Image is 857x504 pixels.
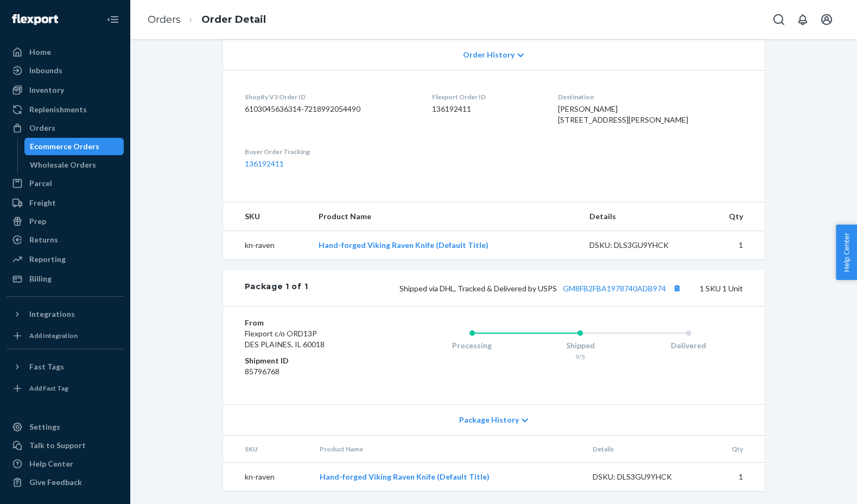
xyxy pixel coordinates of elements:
td: 1 [703,463,764,492]
button: Fast Tags [7,358,124,375]
div: Processing [418,340,526,351]
span: Shipped via DHL, Tracked & Delivered by USPS [399,284,684,293]
dt: Shopify V3 Order ID [245,92,415,101]
a: Ecommerce Orders [24,138,124,155]
a: Returns [7,231,124,248]
div: Parcel [29,178,52,189]
dd: 6103045636314-7218992054490 [245,104,415,114]
th: Qty [703,436,764,463]
dt: Shipment ID [245,355,374,366]
div: DSKU: DLS3GU9YHCK [593,471,695,482]
div: Help Center [29,458,73,469]
button: Integrations [7,305,124,323]
button: Open Search Box [768,9,790,30]
a: Order Detail [201,14,266,25]
button: Open notifications [792,9,814,30]
a: Add Integration [7,327,124,344]
a: Orders [148,14,181,25]
span: Package History [459,414,519,425]
th: Qty [700,202,765,231]
span: Flexport c/o ORD13P DES PLAINES, IL 60018 [245,329,325,349]
th: Product Name [310,202,581,231]
div: Freight [29,197,56,208]
img: Flexport logo [12,14,58,25]
div: Add Integration [29,331,78,340]
div: Orders [29,123,55,133]
div: Integrations [29,309,75,320]
a: Wholesale Orders [24,156,124,174]
div: Give Feedback [29,477,82,488]
a: Hand-forged Viking Raven Knife (Default Title) [319,240,488,250]
div: Ecommerce Orders [30,141,99,152]
a: Reporting [7,251,124,268]
a: Settings [7,418,124,436]
button: Open account menu [816,9,837,30]
td: kn-raven [223,463,311,492]
div: Replenishments [29,104,87,115]
div: Prep [29,216,46,227]
div: Settings [29,422,60,432]
dt: Flexport Order ID [432,92,541,101]
td: 1 [700,231,765,260]
div: DSKU: DLS3GU9YHCK [589,240,691,251]
a: Inbounds [7,62,124,79]
a: Help Center [7,455,124,473]
div: Inventory [29,85,64,95]
a: Orders [7,119,124,137]
span: [PERSON_NAME] [STREET_ADDRESS][PERSON_NAME] [558,104,688,124]
dd: 85796768 [245,366,374,377]
a: Inventory [7,81,124,99]
button: Close Navigation [102,9,124,30]
div: Returns [29,234,58,245]
button: Help Center [836,225,857,280]
a: Prep [7,213,124,230]
div: Wholesale Orders [30,160,96,170]
div: Delivered [634,340,743,351]
a: GM8FB2FBA1978740ADB974 [563,284,666,293]
a: Hand-forged Viking Raven Knife (Default Title) [320,472,490,481]
div: Add Fast Tag [29,384,68,393]
a: Parcel [7,175,124,192]
span: Order History [463,49,515,60]
a: Talk to Support [7,437,124,454]
div: 1 SKU 1 Unit [308,281,742,295]
th: SKU [223,202,310,231]
div: 9/5 [526,352,634,361]
div: Inbounds [29,65,62,76]
div: Shipped [526,340,634,351]
div: Billing [29,273,52,284]
button: Give Feedback [7,474,124,491]
button: Copy tracking number [670,281,684,295]
div: Fast Tags [29,361,64,372]
a: Home [7,43,124,61]
th: Details [581,202,700,231]
dt: Buyer Order Tracking [245,147,415,156]
a: Billing [7,270,124,288]
td: kn-raven [223,231,310,260]
th: Details [584,436,703,463]
th: SKU [223,436,311,463]
dd: 136192411 [432,104,541,114]
div: Reporting [29,254,66,265]
div: Home [29,47,51,58]
a: Freight [7,194,124,212]
a: 136192411 [245,159,284,168]
div: Talk to Support [29,440,86,451]
a: Add Fast Tag [7,380,124,397]
ol: breadcrumbs [139,4,275,36]
a: Replenishments [7,101,124,118]
dt: Destination [558,92,743,101]
div: Package 1 of 1 [245,281,308,295]
th: Product Name [311,436,585,463]
dt: From [245,317,374,328]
